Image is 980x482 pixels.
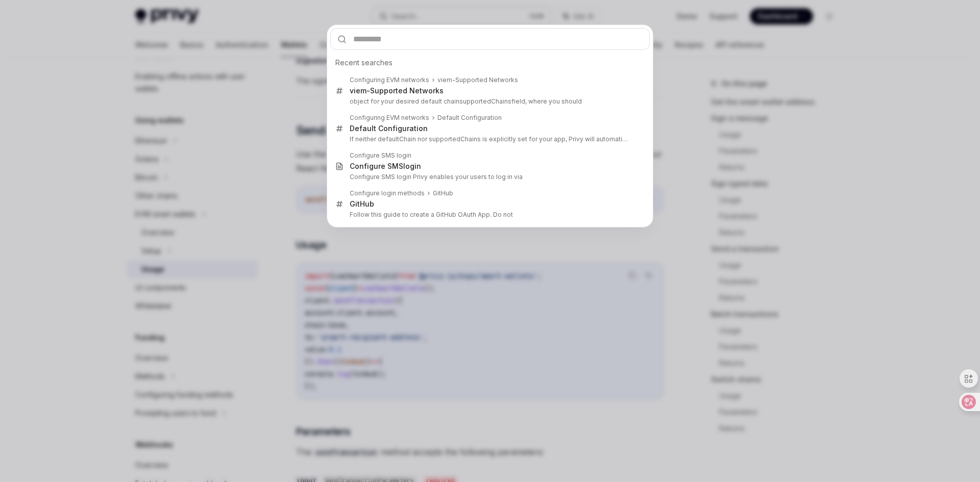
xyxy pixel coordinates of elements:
div: Configure SMS [350,162,421,171]
p: Configure SMS login Privy enables your users to log in via [350,173,628,181]
p: object for your desired default chain field, where you should [350,97,628,106]
p: Follow this guide to create a GitHub OAuth App. Do not [350,211,628,219]
div: Default Configuration [350,124,428,133]
div: Hub [433,189,453,197]
div: Hub [350,199,374,209]
div: Default Configuration [437,114,502,122]
b: supportedChains [459,97,511,105]
b: login [403,162,421,170]
div: Configure login methods [350,189,425,197]
b: Git [350,199,360,208]
span: Recent searches [335,58,393,68]
div: Configuring EVM networks [350,76,429,84]
div: Configuring EVM networks [350,114,429,122]
div: viem-Supported Networks [350,86,444,95]
div: viem-Supported Networks [437,76,518,84]
b: Git [433,189,441,197]
p: If neither defaultChain nor supportedChains is explicitly set for your app, Privy will automatically [350,135,628,143]
div: Configure SMS login [350,151,411,160]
